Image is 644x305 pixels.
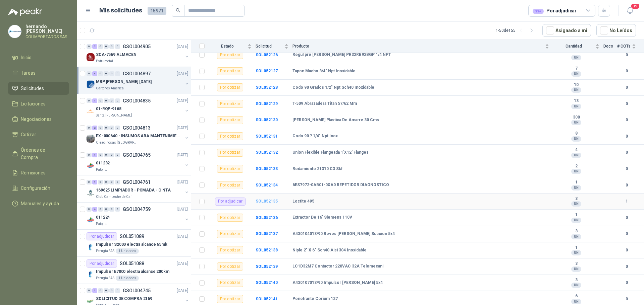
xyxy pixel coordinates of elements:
p: 011224 [96,214,110,221]
p: [DATE] [177,260,188,267]
div: 0 [104,288,109,293]
th: Solicitud [256,40,292,53]
a: SOL052138 [256,248,278,252]
div: Por cotizar [217,132,243,140]
div: UN [571,136,581,142]
b: SOL052132 [256,150,278,155]
div: 0 [115,44,120,49]
p: 169625 LIMPIADOR - POMADA - CINTA [96,187,171,194]
div: Por cotizar [217,262,243,271]
div: Por cotizar [217,181,243,189]
a: Tareas [8,67,69,79]
div: UN [571,87,581,93]
b: SOL052126 [256,53,278,57]
a: SOL052127 [256,69,278,73]
p: Impulsor S2000 electra alcance 65mk [96,241,167,248]
p: Santa [PERSON_NAME] [96,113,132,118]
div: 0 [115,288,120,293]
div: 1 Unidades [116,276,139,281]
span: Manuales y ayuda [21,200,59,207]
span: # COTs [617,44,631,49]
p: Patojito [96,221,107,227]
div: Por cotizar [217,51,243,59]
div: 0 [104,180,109,184]
b: LC1D32M7 Contactor 220VAC 32A Telemecani [292,264,383,269]
span: Negociaciones [21,116,52,123]
p: [DATE] [177,152,188,158]
b: SOL052135 [256,199,278,204]
div: 1 [92,288,97,293]
b: 1 [553,180,599,185]
div: 0 [104,126,109,130]
p: Club Campestre de Cali [96,194,132,200]
div: UN [571,120,581,125]
b: 0 [617,84,636,91]
p: MRP [PERSON_NAME] [DATE] [96,79,152,85]
div: 0 [104,71,109,76]
div: 2 [92,44,97,49]
b: Regul pre [PERSON_NAME] PR32RB92BGP 1/4 NPT [292,52,391,58]
a: SOL052131 [256,134,278,139]
div: UN [571,169,581,174]
a: Solicitudes [8,82,69,95]
div: 4 [92,207,97,212]
div: 99+ [533,9,544,14]
div: 0 [109,207,114,212]
b: Union Flexible Flangeada 1'X12' Flanges [292,150,369,155]
b: SOL052141 [256,297,278,301]
b: 0 [617,215,636,221]
b: 0 [617,133,636,140]
a: Negociaciones [8,113,69,126]
b: Codo 90 Grados 1/2" Npt Sch40 Inoxidable [292,85,374,90]
div: UN [571,234,581,239]
th: Producto [292,40,553,53]
button: 19 [624,5,636,17]
span: Solicitud [256,44,283,49]
img: Logo peakr [8,8,42,16]
b: Penetrante Corium 127 [292,296,338,302]
div: Por cotizar [217,116,243,124]
b: SOL052134 [256,183,278,187]
div: 4 [92,71,97,76]
th: Cantidad [553,40,603,53]
p: GSOL004759 [123,207,151,212]
b: Rodamiento 21310 C3 Skf [292,166,342,172]
b: Extractor De 16' Siemens 110V [292,215,352,220]
img: Company Logo [8,25,21,38]
img: Company Logo [87,189,95,197]
a: 0 1 0 0 0 0 GSOL004835[DATE] Company Logo01-RQP-9165Santa [PERSON_NAME] [87,97,190,118]
p: Oleaginosas [GEOGRAPHIC_DATA][PERSON_NAME] [96,140,138,145]
div: UN [571,266,581,272]
a: 0 1 0 0 0 0 GSOL004761[DATE] Company Logo169625 LIMPIADOR - POMADA - CINTAClub Campestre de Cali [87,178,190,200]
a: SOL052130 [256,118,278,122]
div: Por adjudicar [87,232,117,240]
a: 0 2 0 0 0 0 GSOL004813[DATE] Company LogoEX -000640 - INSUMOS ARA MANTENIMIENTO MECANICOOleaginos... [87,124,190,145]
div: 0 [87,180,92,184]
div: 0 [115,207,120,212]
b: 10 [553,82,599,88]
span: Solicitudes [21,85,44,92]
b: 4 [553,147,599,153]
div: 0 [98,180,103,184]
div: 0 [104,44,109,49]
b: SOL052128 [256,85,278,90]
div: UN [571,153,581,158]
span: 15971 [148,7,166,15]
p: GSOL004897 [123,71,151,76]
div: Por cotizar [217,214,243,222]
b: Niple 2" X 6" Sch40 Aisi 304 Inoxidable [292,248,367,253]
b: 0 [617,149,636,156]
div: 0 [87,153,92,157]
div: 0 [109,44,114,49]
div: 0 [98,44,103,49]
p: GSOL004905 [123,44,151,49]
a: SOL052139 [256,264,278,269]
b: Codo 90 ? 1/4" Npt Inox [292,134,338,139]
div: Por cotizar [217,246,243,254]
div: Por adjudicar [533,7,577,14]
b: 1 [617,198,636,205]
div: Por cotizar [217,165,243,173]
p: Patojito [96,167,107,172]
